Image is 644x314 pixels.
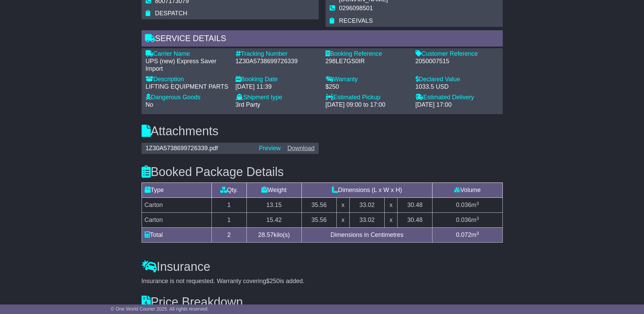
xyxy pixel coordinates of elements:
[336,198,349,213] td: x
[236,94,319,101] div: Shipment type
[236,83,319,91] div: [DATE] 11:39
[336,213,349,228] td: x
[211,183,246,198] td: Qty.
[258,231,274,238] span: 28.57
[433,213,502,228] td: m
[236,58,319,65] div: 1Z30A5738699726339
[142,183,211,198] td: Type
[326,83,409,91] div: $250
[339,17,373,24] span: RECEIVALS
[142,213,211,228] td: Carton
[476,201,479,206] sup: 3
[142,165,503,179] h3: Booked Package Details
[456,216,471,223] span: 0.036
[211,198,246,213] td: 1
[266,278,280,284] span: $250
[326,94,409,101] div: Estimated Pickup
[236,50,319,58] div: Tracking Number
[146,58,229,72] div: UPS (new) Express Saver Import
[416,101,499,109] div: [DATE] 17:00
[416,76,499,83] div: Declared Value
[146,76,229,83] div: Description
[146,50,229,58] div: Carrier Name
[456,231,471,238] span: 0.072
[142,260,503,274] h3: Insurance
[301,213,336,228] td: 35.56
[416,58,499,65] div: 2050007515
[259,145,280,152] a: Preview
[433,228,502,243] td: m
[385,213,398,228] td: x
[301,198,336,213] td: 35.56
[456,202,471,208] span: 0.036
[476,231,479,236] sup: 3
[142,228,211,243] td: Total
[236,101,260,108] span: 3rd Party
[476,216,479,221] sup: 3
[416,83,499,91] div: 1033.5 USD
[349,198,384,213] td: 33.02
[398,213,433,228] td: 30.48
[146,83,229,91] div: LIFTING EQUIPMENT PARTS
[385,198,398,213] td: x
[326,58,409,65] div: 298LE7GS0IR
[146,94,229,101] div: Dangerous Goods
[349,213,384,228] td: 33.02
[146,101,153,108] span: No
[142,124,503,138] h3: Attachments
[246,228,301,243] td: kilo(s)
[142,295,503,309] h3: Price Breakdown
[326,76,409,83] div: Warranty
[142,30,503,49] div: Service Details
[416,50,499,58] div: Customer Reference
[211,228,246,243] td: 2
[142,198,211,213] td: Carton
[326,101,409,109] div: [DATE] 09:00 to 17:00
[416,94,499,101] div: Estimated Delivery
[287,145,314,152] a: Download
[111,306,209,312] span: © One World Courier 2025. All rights reserved.
[433,183,502,198] td: Volume
[246,183,301,198] td: Weight
[339,5,373,12] span: 0296098501
[301,228,433,243] td: Dimensions in Centimetres
[142,145,256,152] div: 1Z30A5738699726339.pdf
[246,198,301,213] td: 13.15
[246,213,301,228] td: 15.42
[398,198,433,213] td: 30.48
[326,50,409,58] div: Booking Reference
[236,76,319,83] div: Booking Date
[211,213,246,228] td: 1
[433,198,502,213] td: m
[301,183,433,198] td: Dimensions (L x W x H)
[142,278,503,285] div: Insurance is not requested. Warranty covering is added.
[155,10,187,17] span: DESPATCH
